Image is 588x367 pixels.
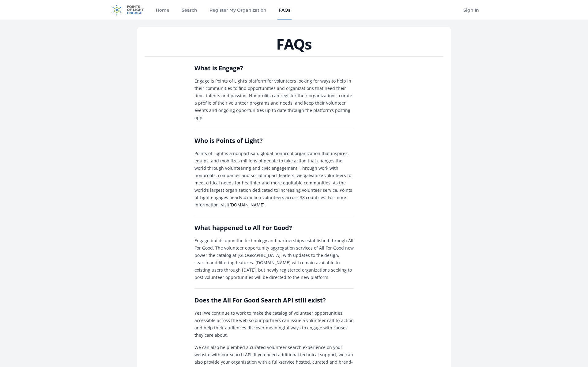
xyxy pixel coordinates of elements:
h2: What happened to All For Good? [194,224,354,232]
h2: Does the All For Good Search API still exist? [194,296,354,305]
h2: Who is Points of Light? [194,136,354,145]
h2: What is Engage? [194,64,354,72]
p: Engage builds upon the technology and partnerships established through All For Good. The voluntee... [194,237,354,281]
a: [DOMAIN_NAME] [229,202,265,208]
h1: FAQs [145,37,443,51]
p: Points of Light is a nonpartisan, global nonprofit organization that inspires, equips, and mobili... [194,150,354,209]
p: Yes! We continue to work to make the catalog of volunteer opportunities accessible across the web... [194,310,354,339]
p: Engage is Points of Light’s platform for volunteers looking for ways to help in their communities... [194,77,354,121]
